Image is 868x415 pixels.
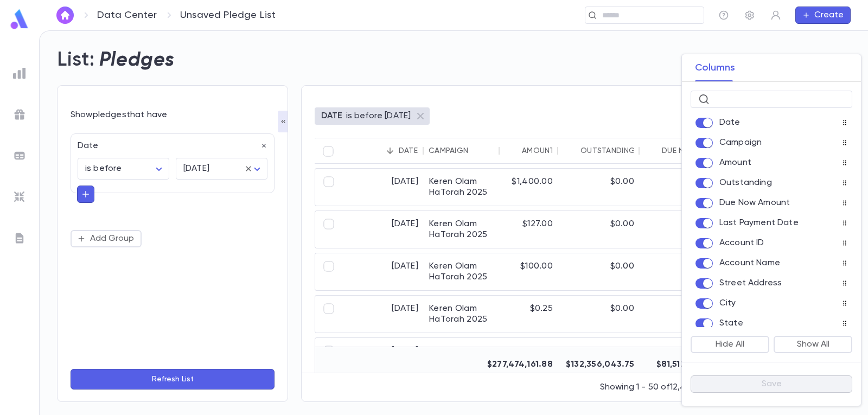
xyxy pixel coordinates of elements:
p: Last Payment Date [719,218,799,228]
button: Columns [695,54,735,81]
p: Street Address [719,278,782,289]
p: State [719,318,743,329]
p: Campaign [719,137,762,148]
button: Hide All [691,336,769,353]
p: Amount [719,157,751,168]
p: City [719,298,736,309]
p: Account ID [719,238,764,248]
p: Date [719,117,741,128]
p: Account Name [719,258,780,269]
p: Due Now Amount [719,197,790,208]
p: Outstanding [719,177,772,188]
button: Show All [774,336,852,353]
